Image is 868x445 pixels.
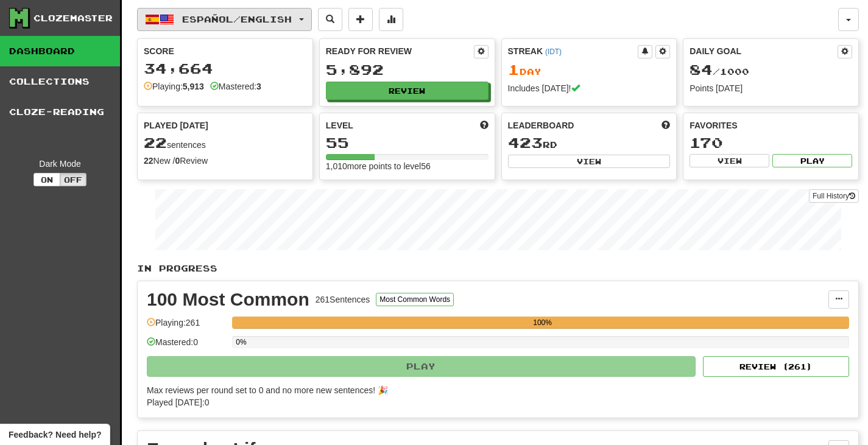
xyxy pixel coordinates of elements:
[137,262,859,275] p: In Progress
[480,119,489,131] span: Score more points to level up
[379,8,403,31] button: More stats
[508,155,671,168] button: View
[508,119,574,131] span: Leaderboard
[9,429,101,441] span: Open feedback widget
[703,356,849,377] button: Review (261)
[662,119,670,131] span: This week in points, UTC
[326,135,489,150] div: 55
[508,61,520,78] span: 1
[183,82,204,91] strong: 5,913
[545,47,562,56] a: (IDT)
[144,45,306,57] div: Score
[690,66,749,77] span: / 1000
[348,8,373,31] button: Add sentence to collection
[809,189,859,203] a: Full History
[147,398,209,407] span: Played [DATE]: 0
[144,156,153,166] strong: 22
[144,135,306,151] div: sentences
[34,173,60,186] button: On
[318,8,342,31] button: Search sentences
[508,134,543,151] span: 423
[690,119,852,131] div: Favorites
[9,158,111,170] div: Dark Mode
[326,160,489,172] div: 1,010 more points to level 56
[236,317,849,329] div: 100%
[210,80,261,93] div: Mastered:
[326,45,474,57] div: Ready for Review
[175,156,180,166] strong: 0
[144,155,306,167] div: New / Review
[144,80,204,93] div: Playing:
[147,336,226,356] div: Mastered: 0
[256,82,261,91] strong: 3
[690,135,852,150] div: 170
[690,82,852,94] div: Points [DATE]
[147,356,696,377] button: Play
[326,82,489,100] button: Review
[147,290,309,309] div: 100 Most Common
[316,293,370,306] div: 261 Sentences
[326,119,353,131] span: Level
[690,45,838,58] div: Daily Goal
[34,12,113,24] div: Clozemaster
[508,62,671,78] div: Day
[508,82,671,94] div: Includes [DATE]!
[144,61,306,76] div: 34,664
[60,173,86,186] button: Off
[147,317,226,337] div: Playing: 261
[147,384,842,396] div: Max reviews per round set to 0 and no more new sentences! 🎉
[508,45,638,57] div: Streak
[690,61,713,78] span: 84
[144,134,167,151] span: 22
[376,293,454,306] button: Most Common Words
[144,119,208,131] span: Played [DATE]
[772,154,852,167] button: Play
[508,135,671,151] div: rd
[137,8,312,31] button: Español/English
[690,154,769,167] button: View
[182,14,292,24] span: Español / English
[326,62,489,77] div: 5,892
